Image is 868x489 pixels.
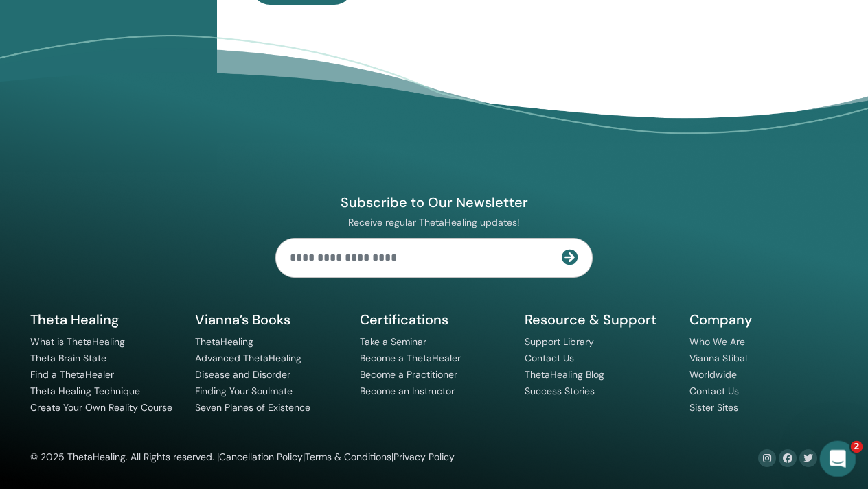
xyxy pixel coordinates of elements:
a: Create Your Own Reality Course [30,401,172,414]
a: Success Stories [525,385,595,397]
h5: Certifications [360,311,508,329]
a: Advanced ThetaHealing [195,352,301,364]
a: ThetaHealing [195,335,253,348]
a: Theta Brain State [30,352,106,364]
a: Theta Healing Technique [30,385,140,397]
h4: Subscribe to Our Newsletter [275,193,593,211]
a: Support Library [525,335,594,348]
a: ThetaHealing Blog [525,368,604,381]
a: Contact Us [689,385,739,397]
a: Find a ThetaHealer [30,368,114,381]
a: Who We Are [689,335,745,348]
a: Privacy Policy [393,451,455,463]
h5: Theta Healing [30,311,179,329]
a: Seven Planes of Existence [195,401,310,414]
a: Terms & Conditions [305,451,391,463]
a: What is ThetaHealing [30,335,125,348]
h5: Vianna’s Books [195,311,343,329]
a: Sister Sites [689,401,738,414]
h5: Resource & Support [525,311,673,329]
a: Take a Seminar [360,335,426,348]
div: © 2025 ThetaHealing. All Rights reserved. | | | [30,449,455,466]
iframe: Intercom live chat [820,441,856,477]
a: Vianna Stibal [689,352,747,364]
a: Cancellation Policy [219,451,303,463]
a: Become an Instructor [360,385,455,397]
h5: Company [689,311,838,329]
a: Finding Your Soulmate [195,385,293,397]
a: Become a ThetaHealer [360,352,461,364]
a: Worldwide [689,368,737,381]
p: Receive regular ThetaHealing updates! [275,216,593,228]
a: Contact Us [525,352,574,364]
a: Disease and Disorder [195,368,290,381]
a: Become a Practitioner [360,368,457,381]
span: 2 [851,441,863,453]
